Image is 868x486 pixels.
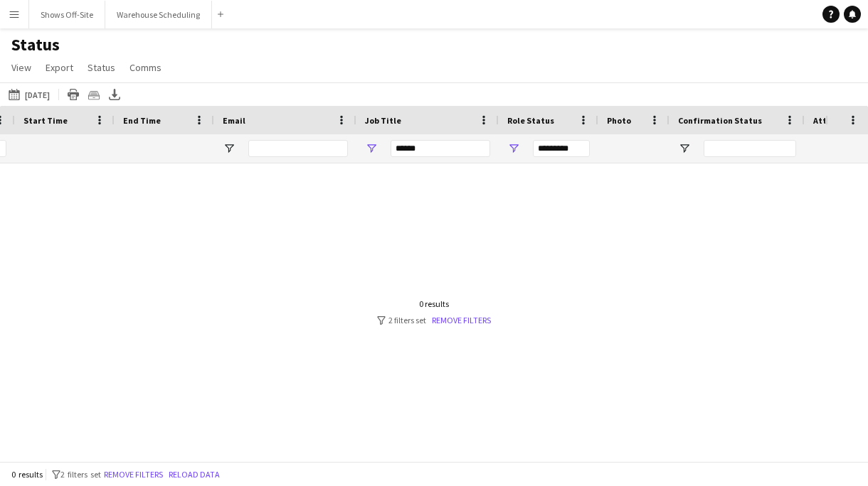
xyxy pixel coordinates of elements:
div: 0 results [377,298,491,309]
span: Photo [607,115,631,126]
span: View [11,61,31,74]
span: End Time [123,115,161,126]
a: Comms [124,58,167,77]
a: View [6,58,37,77]
app-action-btn: Print [65,86,82,103]
a: Export [40,58,79,77]
span: Job Title [365,115,401,126]
span: Email [223,115,245,126]
button: [DATE] [6,86,53,103]
span: Role Status [507,115,554,126]
button: Shows Off-Site [29,1,105,28]
a: Status [82,58,121,77]
input: Role Status Filter Input [533,140,590,157]
div: 2 filters set [377,315,491,325]
input: Email Filter Input [248,140,348,157]
span: 2 filters set [60,469,101,480]
app-action-btn: Export XLSX [106,86,123,103]
button: Reload data [166,467,223,482]
span: Confirmation Status [678,115,762,126]
button: Open Filter Menu [678,142,691,155]
button: Remove filters [101,467,166,482]
a: Remove filters [432,315,491,325]
input: Job Title Filter Input [391,140,490,157]
input: Confirmation Status Filter Input [704,140,796,157]
span: Start Time [23,115,68,126]
button: Open Filter Menu [223,142,235,155]
span: Export [46,61,73,74]
button: Open Filter Menu [365,142,378,155]
span: Status [88,61,115,74]
button: Warehouse Scheduling [105,1,212,28]
app-action-btn: Crew files as ZIP [85,86,102,103]
button: Open Filter Menu [507,142,520,155]
span: Comms [129,61,162,74]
